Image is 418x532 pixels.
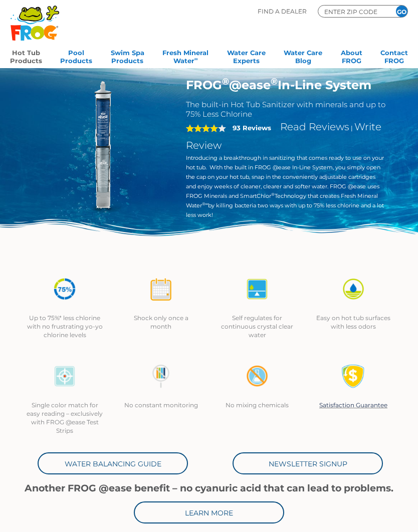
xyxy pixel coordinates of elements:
[27,401,103,435] p: Single color match for easy reading – exclusively with FROG @ease Test Strips
[162,46,208,66] a: Fresh MineralWater∞
[202,201,208,206] sup: ®∞
[280,121,349,133] a: Read Reviews
[380,46,408,66] a: ContactFROG
[186,100,387,119] h2: The built-in Hot Tub Sanitizer with minerals and up to 75% Less Chlorine
[53,277,77,301] img: icon-atease-75percent-less
[53,364,77,388] img: icon-atease-color-match
[111,46,144,66] a: Swim SpaProducts
[27,314,103,339] p: Up to 75%* less chlorine with no frustrating yo-yo chlorine levels
[60,46,92,66] a: PoolProducts
[396,6,407,17] input: GO
[149,277,173,301] img: icon-atease-shock-once
[245,277,269,301] img: icon-atease-self-regulates
[38,452,188,474] a: Water Balancing Guide
[341,46,362,66] a: AboutFROG
[186,153,387,220] p: Introducing a breakthrough in sanitizing that comes ready to use on your hot tub. With the built ...
[341,277,365,301] img: icon-atease-easy-on
[194,56,198,62] sup: ∞
[186,78,387,92] h1: FROG @ease In-Line System
[123,401,199,409] p: No constant monitoring
[284,46,322,66] a: Water CareBlog
[271,192,275,197] sup: ®
[245,364,269,388] img: no-mixing1
[222,76,229,87] sup: ®
[233,452,383,474] a: Newsletter Signup
[341,364,365,388] img: Satisfaction Guarantee Icon
[315,314,391,331] p: Easy on hot tub surfaces with less odors
[258,5,307,18] p: Find A Dealer
[32,78,171,217] img: inline-system.png
[10,46,42,66] a: Hot TubProducts
[271,76,278,87] sup: ®
[323,7,383,16] input: Zip Code Form
[219,314,295,339] p: Self regulates for continuous crystal clear water
[186,124,218,132] span: 4
[123,314,199,331] p: Shock only once a month
[319,401,387,409] a: Satisfaction Guarantee
[134,501,284,523] a: Learn More
[351,124,353,132] span: |
[233,124,271,132] strong: 93 Reviews
[219,401,295,409] p: No mixing chemicals
[227,46,266,66] a: Water CareExperts
[17,483,401,494] h1: Another FROG @ease benefit – no cyanuric acid that can lead to problems.
[149,364,173,388] img: no-constant-monitoring1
